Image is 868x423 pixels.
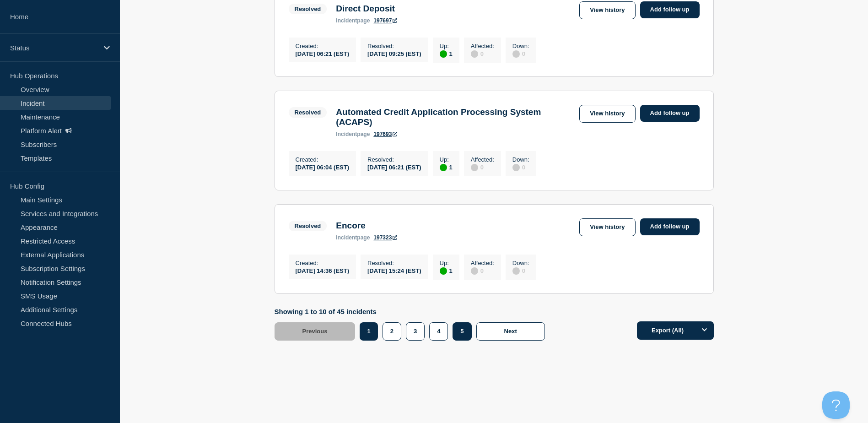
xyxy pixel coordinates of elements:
p: Created : [296,260,350,266]
p: Status [10,44,98,52]
div: up [440,164,447,171]
div: up [440,267,447,275]
button: Export (All) [637,321,714,340]
p: Resolved : [367,43,421,49]
div: up [440,50,447,58]
a: 197323 [373,234,397,241]
div: 1 [440,266,453,275]
div: 0 [512,163,529,171]
p: Up : [440,260,453,266]
div: disabled [471,164,478,171]
p: Down : [512,260,529,266]
p: Up : [440,43,453,49]
a: View history [579,218,635,236]
div: disabled [512,164,520,171]
a: Add follow up [640,105,700,122]
span: Next [504,328,517,335]
button: 4 [429,322,448,341]
span: Previous [302,328,328,335]
div: 0 [512,266,529,275]
div: 0 [512,49,529,58]
span: incident [336,234,357,241]
a: View history [579,1,635,19]
p: Up : [440,156,453,163]
h3: Direct Deposit [336,4,397,14]
div: disabled [471,50,478,58]
a: View history [579,105,635,123]
h3: Automated Credit Application Processing System (ACAPS) [336,107,575,127]
p: Affected : [471,43,494,49]
p: Created : [296,156,350,163]
div: [DATE] 06:04 (EST) [296,163,350,171]
a: Add follow up [640,1,700,18]
button: 1 [360,322,377,341]
span: Resolved [289,221,327,231]
div: 0 [471,49,494,58]
a: Add follow up [640,218,700,235]
button: Previous [275,322,356,341]
p: Down : [512,156,529,163]
a: 197693 [373,131,397,137]
div: 1 [440,49,453,58]
p: Affected : [471,156,494,163]
p: page [336,234,370,241]
h3: Encore [336,221,397,231]
div: [DATE] 09:25 (EST) [367,49,421,57]
span: Resolved [289,107,327,118]
p: Affected : [471,260,494,266]
div: disabled [512,50,520,58]
div: 0 [471,266,494,275]
button: Options [695,321,714,340]
p: Down : [512,43,529,49]
div: 0 [471,163,494,171]
button: 3 [406,322,425,341]
p: Showing 1 to 10 of 45 incidents [275,308,550,315]
div: [DATE] 15:24 (EST) [367,266,421,274]
div: 1 [440,163,453,171]
div: disabled [512,267,520,275]
a: 197697 [373,17,397,24]
p: Resolved : [367,156,421,163]
span: incident [336,131,357,137]
span: incident [336,17,357,24]
iframe: Help Scout Beacon - Open [822,391,850,419]
p: Resolved : [367,260,421,266]
button: Next [476,322,545,341]
p: page [336,131,370,137]
button: 5 [453,322,471,341]
span: Resolved [289,4,327,14]
div: [DATE] 06:21 (EST) [367,163,421,171]
div: [DATE] 14:36 (EST) [296,266,350,274]
div: disabled [471,267,478,275]
button: 2 [383,322,401,341]
p: Created : [296,43,350,49]
div: [DATE] 06:21 (EST) [296,49,350,57]
p: page [336,17,370,24]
